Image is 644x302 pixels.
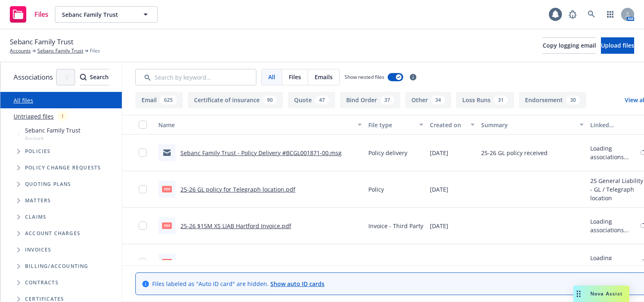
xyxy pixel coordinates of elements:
span: Invoice - Third Party [368,222,423,230]
a: All files [14,96,33,104]
input: Toggle Row Selected [139,258,147,266]
span: Account charges [25,231,80,236]
div: Name [158,121,353,129]
a: Report a Bug [564,6,581,23]
span: Policy delivery [368,149,407,157]
span: Billing/Accounting [25,264,89,269]
div: 90 [263,96,277,105]
div: Loading associations... [590,254,639,271]
a: Switch app [602,6,619,23]
button: Created on [427,115,478,135]
span: Contracts [25,280,59,285]
div: Drag to move [573,286,584,302]
input: Toggle Row Selected [139,222,147,230]
a: Search [583,6,600,23]
button: Sebanc Family Trust [55,6,158,23]
div: Created on [430,121,466,129]
span: Sebanc Family Trust [10,37,73,47]
input: Toggle Row Selected [139,185,147,193]
div: Search [80,69,109,85]
span: Sebanc Family Trust [25,126,80,135]
a: 25-26 $15M XS LIAB Hartford Invoice.pdf [180,222,291,230]
span: pdf [162,259,172,265]
button: Other [405,92,451,108]
span: All [268,73,275,81]
span: Files [34,11,48,18]
div: 34 [431,96,445,105]
span: Account [25,135,80,142]
button: Bind Order [340,92,400,108]
span: 25-26 GL policy received [481,149,548,157]
span: [DATE] [430,222,448,230]
span: pdf [162,186,172,192]
div: Loading associations... [590,144,639,161]
span: Certificates [25,297,64,302]
span: Claims [25,215,46,220]
div: 30 [566,96,580,105]
span: Files labeled as "Auto ID card" are hidden. [152,279,324,288]
span: Show nested files [345,73,384,80]
span: Copy logging email [543,41,596,49]
span: Matters [25,198,51,203]
button: Quote [288,92,335,108]
input: Toggle Row Selected [139,149,147,157]
span: Nova Assist [590,290,623,297]
span: Policy change requests [25,165,101,170]
button: Endorsement [519,92,586,108]
a: Untriaged files [14,112,54,121]
a: 25-26 $15M XS LIAB Hartford binder .pdf [180,259,292,266]
button: Loss Runs [456,92,514,108]
button: SearchSearch [80,69,109,85]
button: Certificate of insurance [188,92,283,108]
span: Quoting plans [25,182,71,187]
span: Files [289,73,301,81]
a: Show auto ID cards [270,280,324,288]
span: Emails [315,73,333,81]
button: Email [135,92,183,108]
a: 25-26 GL policy for Telegraph location.pdf [180,185,295,193]
div: 625 [160,96,177,105]
span: Binder [368,258,387,267]
span: [DATE] [430,185,448,194]
span: Sebanc Family Trust [62,10,133,19]
span: [DATE] [430,258,448,267]
div: Loading associations... [590,217,639,234]
div: Tree Example [0,124,122,258]
div: 1 [57,112,68,121]
a: Sebanc Family Trust [37,47,83,55]
button: Copy logging email [543,37,596,54]
a: Files [7,3,52,26]
span: pdf [162,222,172,229]
div: File type [368,121,414,129]
button: Name [155,115,365,135]
span: Upload files [601,41,634,49]
input: Search by keyword... [135,69,256,85]
span: Invoices [25,247,52,252]
span: Associations [14,72,53,82]
button: Nova Assist [573,286,629,302]
input: Select all [139,121,147,129]
svg: Search [80,74,87,80]
a: Accounts [10,47,31,55]
div: 31 [494,96,508,105]
div: 47 [315,96,329,105]
button: Summary [478,115,587,135]
button: Upload files [601,37,634,54]
span: Policy [368,185,384,194]
span: Policies [25,149,51,154]
div: 37 [380,96,394,105]
span: [DATE] [430,149,448,157]
a: Sebanc Family Trust - Policy Delivery #BCGL001871-00.msg [180,149,342,157]
button: File type [365,115,427,135]
span: Files [90,47,100,55]
div: Summary [481,121,575,129]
